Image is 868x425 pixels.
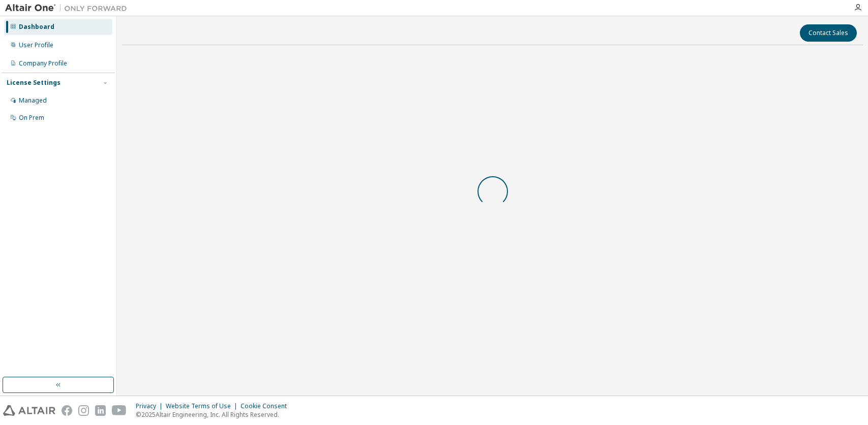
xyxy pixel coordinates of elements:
[166,402,241,410] div: Website Terms of Use
[19,114,44,122] div: On Prem
[3,405,55,416] img: altair_logo.svg
[800,24,857,42] button: Contact Sales
[62,405,72,416] img: facebook.svg
[19,23,54,31] div: Dashboard
[78,405,89,416] img: instagram.svg
[112,405,127,416] img: youtube.svg
[136,410,293,419] p: © 2025 Altair Engineering, Inc. All Rights Reserved.
[5,3,132,13] img: Altair One
[95,405,106,416] img: linkedin.svg
[136,402,166,410] div: Privacy
[19,59,67,68] div: Company Profile
[241,402,293,410] div: Cookie Consent
[19,41,53,49] div: User Profile
[19,96,47,105] div: Managed
[7,79,61,87] div: License Settings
